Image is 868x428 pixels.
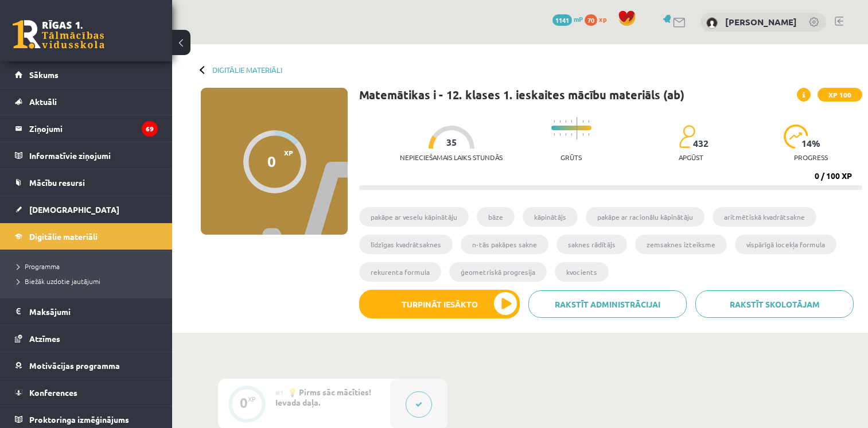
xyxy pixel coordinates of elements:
[29,204,119,215] span: [DEMOGRAPHIC_DATA]
[635,235,727,254] li: zemsaknes izteiksme
[555,262,609,282] li: kvocients
[794,153,828,161] p: progress
[559,133,560,136] img: icon-short-line-57e1e144782c952c97e751825c79c345078a6d821885a25fce030b3d8c18986b.svg
[706,17,718,29] img: Megija Elizabete Muižniece
[477,207,515,227] li: bāze
[15,61,158,88] a: Sākums
[585,14,597,26] span: 70
[713,207,816,227] li: aritmētiskā kvadrātsakne
[585,14,612,24] a: 70 xp
[267,153,276,170] div: 0
[17,261,161,271] a: Programma
[523,207,578,227] li: kāpinātājs
[818,88,862,102] span: XP 100
[599,14,606,24] span: xp
[801,138,821,149] span: 14 %
[240,398,248,408] div: 0
[15,325,158,352] a: Atzīmes
[554,133,555,136] img: icon-short-line-57e1e144782c952c97e751825c79c345078a6d821885a25fce030b3d8c18986b.svg
[359,207,469,227] li: pakāpe ar veselu kāpinātāju
[400,153,503,161] p: Nepieciešamais laiks stundās
[29,96,57,107] span: Aktuāli
[565,120,566,123] img: icon-short-line-57e1e144782c952c97e751825c79c345078a6d821885a25fce030b3d8c18986b.svg
[528,290,687,318] a: Rakstīt administrācijai
[15,379,158,406] a: Konferences
[17,277,100,286] span: Biežāk uzdotie jautājumi
[29,360,120,371] span: Motivācijas programma
[695,290,854,318] a: Rakstīt skolotājam
[359,262,441,282] li: rekurenta formula
[13,20,104,49] a: Rīgas 1. Tālmācības vidusskola
[15,115,158,142] a: Ziņojumi69
[29,69,59,80] span: Sākums
[582,120,583,123] img: icon-short-line-57e1e144782c952c97e751825c79c345078a6d821885a25fce030b3d8c18986b.svg
[588,120,589,123] img: icon-short-line-57e1e144782c952c97e751825c79c345078a6d821885a25fce030b3d8c18986b.svg
[15,352,158,379] a: Motivācijas programma
[560,153,582,161] p: Grūts
[15,298,158,325] a: Maksājumi
[574,14,583,24] span: mP
[679,153,703,161] p: apgūst
[359,235,453,254] li: līdzīgas kvadrātsaknes
[679,124,695,149] img: students-c634bb4e5e11cddfef0936a35e636f08e4e9abd3cc4e673bd6f9a4125e45ecb1.svg
[582,133,583,136] img: icon-short-line-57e1e144782c952c97e751825c79c345078a6d821885a25fce030b3d8c18986b.svg
[212,65,282,74] a: Digitālie materiāli
[29,231,98,242] span: Digitālie materiāli
[15,223,158,250] a: Digitālie materiāli
[29,298,158,325] legend: Maksājumi
[461,235,548,254] li: n-tās pakāpes sakne
[554,120,555,123] img: icon-short-line-57e1e144782c952c97e751825c79c345078a6d821885a25fce030b3d8c18986b.svg
[142,121,158,137] i: 69
[275,388,284,397] span: #1
[588,133,589,136] img: icon-short-line-57e1e144782c952c97e751825c79c345078a6d821885a25fce030b3d8c18986b.svg
[15,169,158,196] a: Mācību resursi
[275,387,371,407] span: 💡 Pirms sāc mācīties! Ievada daļa.
[735,235,836,254] li: vispārīgā locekļa formula
[29,115,158,142] legend: Ziņojumi
[29,414,129,425] span: Proktoringa izmēģinājums
[359,88,684,102] h1: Matemātikas i - 12. klases 1. ieskaites mācību materiāls (ab)
[571,133,572,136] img: icon-short-line-57e1e144782c952c97e751825c79c345078a6d821885a25fce030b3d8c18986b.svg
[577,117,578,139] img: icon-long-line-d9ea69661e0d244f92f715978eff75569469978d946b2353a9bb055b3ed8787d.svg
[552,14,583,24] a: 1141 mP
[17,276,161,286] a: Biežāk uzdotie jautājumi
[693,138,709,149] span: 432
[559,120,560,123] img: icon-short-line-57e1e144782c952c97e751825c79c345078a6d821885a25fce030b3d8c18986b.svg
[29,387,77,398] span: Konferences
[284,149,293,157] span: XP
[571,120,572,123] img: icon-short-line-57e1e144782c952c97e751825c79c345078a6d821885a25fce030b3d8c18986b.svg
[586,207,704,227] li: pakāpe ar racionālu kāpinātāju
[449,262,547,282] li: ģeometriskā progresija
[725,16,797,28] a: [PERSON_NAME]
[29,177,85,188] span: Mācību resursi
[446,137,457,147] span: 35
[565,133,566,136] img: icon-short-line-57e1e144782c952c97e751825c79c345078a6d821885a25fce030b3d8c18986b.svg
[248,396,256,402] div: XP
[17,262,60,271] span: Programma
[556,235,627,254] li: saknes rādītājs
[15,196,158,223] a: [DEMOGRAPHIC_DATA]
[29,333,60,344] span: Atzīmes
[15,88,158,115] a: Aktuāli
[29,142,158,169] legend: Informatīvie ziņojumi
[15,142,158,169] a: Informatīvie ziņojumi
[359,290,520,318] button: Turpināt iesākto
[784,124,808,149] img: icon-progress-161ccf0a02000e728c5f80fcf4c31c7af3da0e1684b2b1d7c360e028c24a22f1.svg
[552,14,572,26] span: 1141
